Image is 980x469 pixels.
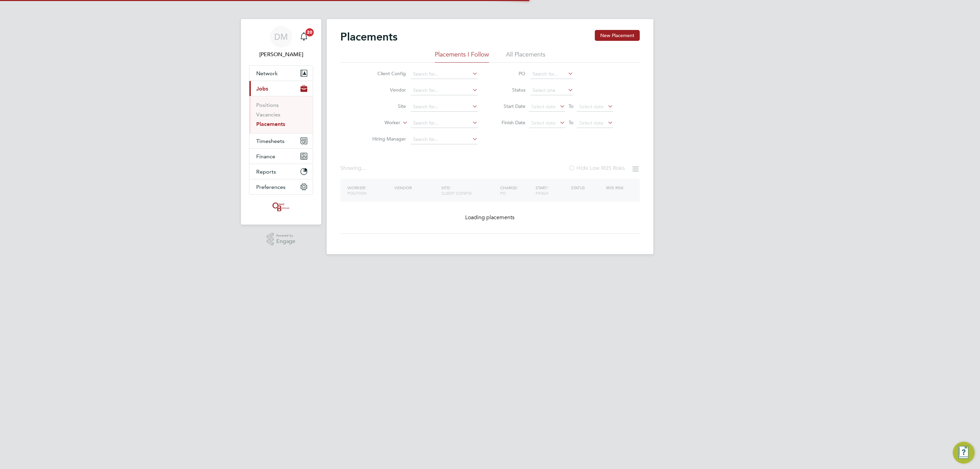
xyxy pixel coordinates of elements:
button: Engage Resource Center [953,442,975,464]
div: Jobs [249,96,313,133]
button: Jobs [249,81,313,96]
span: Select date [531,103,556,110]
span: Select date [531,120,556,126]
li: All Placements [506,50,545,63]
span: To [567,102,575,111]
span: To [567,118,575,127]
label: Site [367,103,406,109]
li: Placements I Follow [435,50,489,63]
span: Preferences [256,184,285,190]
button: Preferences [249,179,313,194]
span: Finance [256,153,275,160]
span: 20 [306,28,314,36]
span: Engage [276,239,295,244]
img: oneillandbrennan-logo-retina.png [271,201,291,212]
input: Search for... [411,86,478,95]
label: PO [495,70,525,77]
span: Select date [579,103,604,110]
a: DM[PERSON_NAME] [249,26,313,59]
a: Go to home page [249,201,313,212]
div: Showing [340,165,367,172]
h2: Placements [340,30,397,44]
span: Reports [256,168,276,175]
a: Vacancies [256,111,280,118]
label: Finish Date [495,119,525,126]
label: Hiring Manager [367,136,406,142]
input: Search for... [530,69,573,79]
label: Hide Low IR35 Risks [568,165,625,172]
input: Search for... [411,69,478,79]
label: Worker [361,119,400,126]
span: Powered by [276,233,295,239]
span: Select date [579,120,604,126]
label: Vendor [367,87,406,93]
a: 20 [297,26,311,48]
span: Jobs [256,85,268,92]
span: DM [274,32,288,41]
button: Network [249,66,313,81]
a: Positions [256,102,279,108]
span: Network [256,70,278,77]
label: Status [495,87,525,93]
span: Danielle Murphy [249,50,313,59]
nav: Main navigation [241,19,321,225]
button: Finance [249,149,313,164]
button: New Placement [595,30,640,41]
span: ... [361,165,365,172]
button: Timesheets [249,133,313,148]
input: Search for... [411,135,478,144]
input: Search for... [411,102,478,112]
a: Powered byEngage [267,233,296,246]
button: Reports [249,164,313,179]
span: Timesheets [256,138,284,144]
label: Client Config [367,70,406,77]
label: Start Date [495,103,525,109]
input: Search for... [411,118,478,128]
input: Select one [530,86,573,95]
a: Placements [256,121,285,127]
